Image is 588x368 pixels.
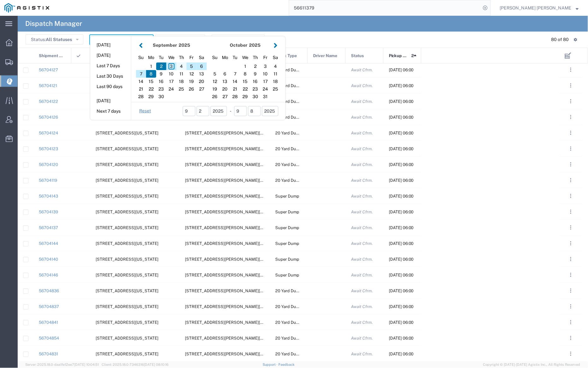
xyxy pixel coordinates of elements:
button: ... [567,128,575,137]
div: 7 [136,70,146,78]
span: . . . [570,161,572,168]
div: 3 [166,62,176,70]
div: 26 [210,93,220,100]
div: 25 [176,85,187,93]
button: ... [567,239,575,248]
div: 25 [270,85,281,93]
a: 56704127 [39,68,58,72]
a: 56704124 [39,131,58,135]
span: [DATE] 10:04:51 [74,363,99,366]
span: 680 Dado St, San Jose, California, 95131, United States [96,194,158,199]
span: 3600 Adobe Rd, Petaluma, California, 94954, United States [96,131,158,135]
button: Next 7 days [90,106,131,116]
div: 6 [197,62,207,70]
span: Await Cfrm. [351,68,373,72]
div: 22 [240,85,250,93]
a: 56704143 [39,194,58,199]
div: 18 [270,78,281,85]
div: 17 [166,78,176,85]
span: 1601 Dixon Landing Rd, Milpitas, California, 95035, United States [185,225,282,230]
span: 09/04/2025, 06:00 [389,68,414,72]
div: 24 [166,85,176,93]
span: 09/04/2025, 06:00 [389,131,414,135]
span: 09/04/2025, 06:00 [389,336,414,341]
span: . . . [570,66,572,74]
span: 20 Yard Dump Truck [275,99,314,104]
span: 09/04/2025, 06:00 [389,194,414,199]
span: 20 Yard Dump Truck [275,288,314,293]
a: 56704831 [39,352,58,356]
a: Reset [139,108,151,114]
div: 20 [220,85,230,93]
span: . . . [570,176,572,184]
button: ... [567,302,575,311]
div: 15 [146,78,156,85]
span: . . . [570,224,572,231]
span: 1601 Dixon Landing Rd, Milpitas, California, 95035, United States [185,241,282,246]
div: 11 [176,70,187,78]
span: . . . [570,334,572,342]
span: Status [351,48,364,64]
div: 2 [156,62,166,70]
div: 24 [260,85,270,93]
span: 20 Yard Dump Truck [275,336,314,341]
span: . . . [570,145,572,152]
a: 56704841 [39,320,58,325]
span: 1601 Dixon Landing Rd, Milpitas, California, 95035, United States [185,304,282,309]
span: 4801 Oakport St, Oakland, California, 94601, United States [96,320,158,325]
span: . . . [570,82,572,89]
div: 9 [250,70,260,78]
span: 1601 Dixon Landing Rd, Milpitas, California, 95035, United States [185,210,282,214]
div: Saturday [197,53,207,62]
span: Copyright © [DATE]-[DATE] Agistix Inc., All Rights Reserved [483,362,580,367]
div: 4 [176,62,187,70]
span: Super Dump [275,225,299,230]
span: Await Cfrm. [351,162,373,167]
div: 3 [260,62,270,70]
span: Await Cfrm. [351,320,373,325]
span: 20 Yard Dump Truck [275,320,314,325]
h4: Dispatch Manager [25,16,82,32]
span: 680 Dado St, San Jose, California, 95131, United States [96,257,158,262]
span: Super Dump [275,257,299,262]
span: 901 Bailey Rd, Pittsburg, California, 94565, United States [185,131,282,135]
div: 13 [197,70,207,78]
span: 20 Yard Dump Truck [275,131,314,135]
a: 56704122 [39,99,58,104]
div: 13 [220,78,230,85]
span: 09/04/2025, 06:00 [389,162,414,167]
a: Feedback [278,363,294,366]
div: 30 [250,93,260,100]
div: 22 [146,85,156,93]
a: 56704854 [39,336,59,341]
button: Last 7 Days [90,61,131,71]
div: 15 [240,78,250,85]
span: 20 Yard Dump Truck [275,146,314,151]
input: yyyy [262,106,278,116]
div: Monday [220,53,230,62]
span: Await Cfrm. [351,99,373,104]
button: ... [567,334,575,342]
button: ... [567,144,575,153]
button: ... [567,207,575,216]
button: ... [567,81,575,90]
button: ... [567,318,575,327]
input: Search for shipment number, reference number [289,0,481,15]
a: Support [263,363,279,366]
span: 901 Bailey Rd, Pittsburg, California, 94565, United States [185,178,282,183]
span: 1601 Dixon Landing Rd, Milpitas, California, 95035, United States [185,288,282,293]
div: Thursday [250,53,260,62]
div: 29 [240,93,250,100]
span: Client: 2025.18.0-7346316 [102,363,169,366]
span: 2 [412,48,414,64]
span: . . . [570,287,572,294]
div: 21 [136,85,146,93]
span: Kayte Bray Dogali [500,4,572,11]
div: Tuesday [156,53,166,62]
span: . . . [570,113,572,121]
span: 680 Dado St, San Jose, California, 95131, United States [96,210,158,214]
div: 6 [220,70,230,78]
span: . . . [570,129,572,137]
strong: October [230,43,248,48]
div: 27 [197,85,207,93]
